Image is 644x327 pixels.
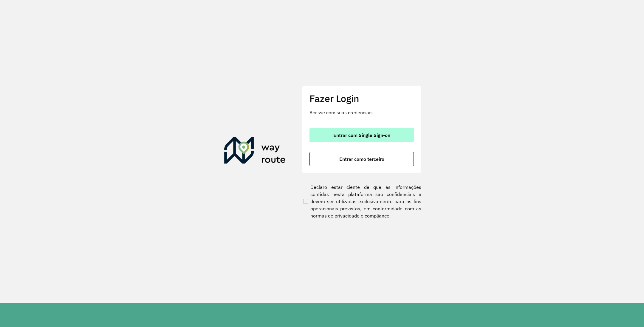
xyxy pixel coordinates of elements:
[302,183,421,219] label: Declaro estar ciente de que as informações contidas nesta plataforma são confidenciais e devem se...
[224,137,286,166] img: Roteirizador AmbevTech
[309,128,414,142] button: button
[333,133,390,138] span: Entrar com Single Sign-on
[309,152,414,166] button: button
[339,157,384,161] span: Entrar como terceiro
[309,93,414,104] h2: Fazer Login
[309,109,414,116] p: Acesse com suas credenciais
